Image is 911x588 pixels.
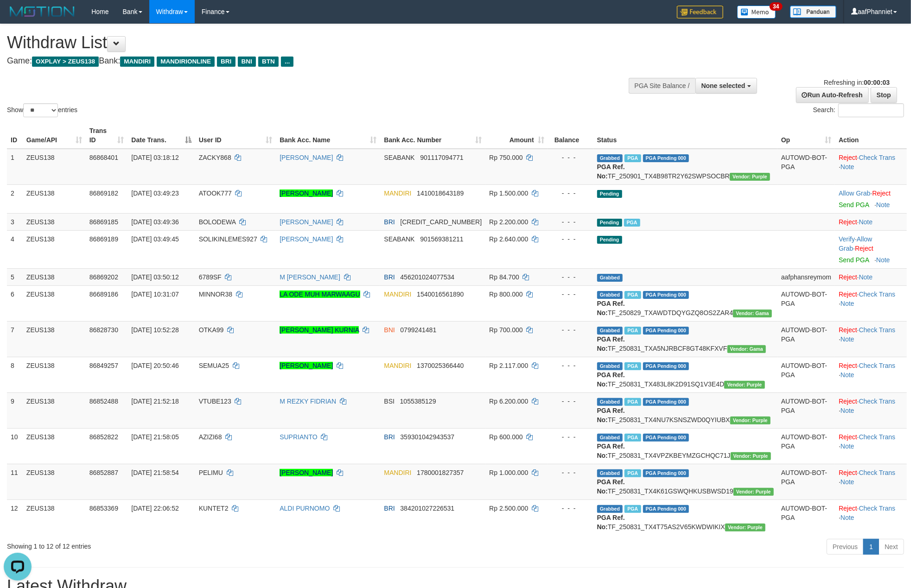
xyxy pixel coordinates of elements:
span: Grabbed [597,398,623,406]
span: Copy 359301042943537 to clipboard [400,433,454,441]
span: 6789SF [199,273,222,281]
td: ZEUS138 [23,428,86,464]
th: ID [7,122,23,149]
a: Note [841,407,854,414]
span: 86849257 [89,362,118,369]
span: Rp 2.640.000 [489,235,528,243]
td: TF_250829_TXAWDTDQYGZQ8OS2ZAR4 [593,285,777,321]
span: BSI [384,398,395,405]
div: - - - [552,189,590,198]
span: Marked by aafkaynarin [624,291,641,299]
a: Send PGA [839,201,869,209]
span: Copy 384201027226531 to clipboard [400,505,454,512]
img: panduan.png [790,6,836,18]
td: 11 [7,464,23,499]
strong: 00:00:03 [864,79,890,86]
input: Search: [838,103,904,117]
span: Marked by aafsreyleap [624,362,641,370]
h1: Withdraw List [7,33,598,52]
b: PGA Ref. No: [597,335,625,352]
span: [DATE] 03:49:23 [131,190,178,197]
span: 86828730 [89,326,118,334]
span: Grabbed [597,327,623,335]
span: 86852887 [89,469,118,476]
span: [DATE] 03:50:12 [131,273,178,281]
span: Rp 2.117.000 [489,362,528,369]
a: Note [841,335,854,343]
span: Marked by aaftrukkakada [624,434,641,442]
a: Check Trans [859,291,896,298]
span: Copy 0799241481 to clipboard [400,326,436,334]
a: [PERSON_NAME] [280,362,333,369]
span: PGA Pending [643,291,689,299]
span: BNI [238,57,256,67]
td: ZEUS138 [23,464,86,499]
a: Check Trans [859,326,896,334]
div: - - - [552,397,590,406]
a: Reject [839,469,857,476]
span: MINNOR38 [199,291,232,298]
span: Rp 84.700 [489,273,519,281]
span: Marked by aafsolysreylen [624,469,641,477]
span: Pending [597,219,622,227]
a: Previous [827,539,864,555]
span: · [839,190,872,197]
td: · · [835,230,907,268]
a: Check Trans [859,505,896,512]
a: SUPRIANTO [280,433,317,441]
img: MOTION_logo.png [7,5,77,19]
td: ZEUS138 [23,285,86,321]
span: Grabbed [597,274,623,282]
div: - - - [552,361,590,370]
td: TF_250831_TXA5NJRBCF8GT48KFXVF [593,321,777,357]
a: Allow Grab [839,235,872,252]
b: PGA Ref. No: [597,163,625,180]
a: Check Trans [859,433,896,441]
span: PGA Pending [643,362,689,370]
span: 86852822 [89,433,118,441]
button: None selected [695,78,757,94]
span: Grabbed [597,469,623,477]
span: BRI [384,505,395,512]
span: Vendor URL: https://trx4.1velocity.biz [733,488,774,496]
span: Rp 700.000 [489,326,522,334]
td: ZEUS138 [23,321,86,357]
a: Verify [839,235,855,243]
b: PGA Ref. No: [597,371,625,388]
a: Check Trans [859,362,896,369]
span: Copy 1410018643189 to clipboard [417,190,464,197]
th: Bank Acc. Name: activate to sort column ascending [276,122,380,149]
a: Reject [839,291,857,298]
span: Grabbed [597,291,623,299]
a: Note [841,371,854,379]
span: 86869182 [89,190,118,197]
b: PGA Ref. No: [597,478,625,495]
div: - - - [552,504,590,513]
th: Balance [548,122,593,149]
th: Trans ID: activate to sort column ascending [86,122,128,149]
td: · [835,213,907,230]
a: Reject [839,362,857,369]
span: 86852488 [89,398,118,405]
a: Note [841,478,854,486]
td: ZEUS138 [23,184,86,213]
b: PGA Ref. No: [597,300,625,316]
a: Check Trans [859,398,896,405]
td: · · [835,149,907,185]
span: MANDIRI [120,57,154,67]
span: Rp 1.500.000 [489,190,528,197]
td: · · [835,499,907,535]
span: PGA Pending [643,469,689,477]
span: Marked by aafsolysreylen [624,398,641,406]
div: - - - [552,290,590,299]
td: · [835,268,907,285]
a: [PERSON_NAME] [280,235,333,243]
span: Copy 1540016561890 to clipboard [417,291,464,298]
td: AUTOWD-BOT-PGA [777,285,835,321]
span: OXPLAY > ZEUS138 [32,57,99,67]
td: TF_250831_TX4NU7KSNSZWD0QYIUBX [593,392,777,428]
td: ZEUS138 [23,230,86,268]
button: Open LiveChat chat widget [4,4,32,32]
span: MANDIRIONLINE [157,57,215,67]
span: Marked by aaftrukkakada [624,505,641,513]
